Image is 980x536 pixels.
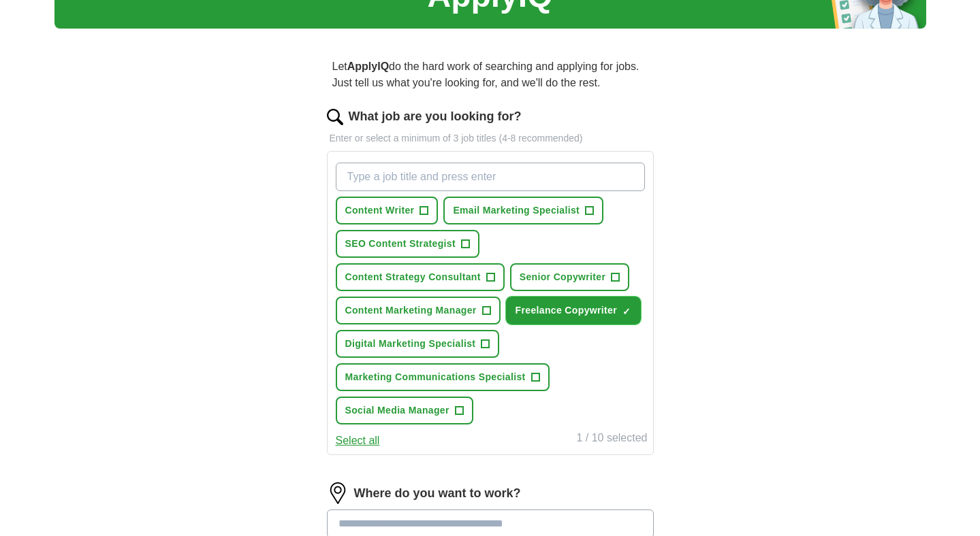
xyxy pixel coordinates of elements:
button: Social Media Manager [336,397,473,424]
button: Email Marketing Specialist [443,197,603,224]
span: Marketing Communications Specialist [345,370,526,384]
input: Type a job title and press enter [336,163,645,191]
button: Freelance Copywriter✓ [506,297,641,324]
strong: ApplyIQ [347,61,389,72]
button: Content Marketing Manager [336,297,501,324]
button: Content Writer [336,197,439,224]
div: 1 / 10 selected [576,430,647,449]
p: Enter or select a minimum of 3 job titles (4-8 recommended) [327,131,654,146]
img: location.png [327,482,349,504]
button: Digital Marketing Specialist [336,330,500,358]
span: Content Marketing Manager [345,303,477,318]
button: Senior Copywriter [510,263,630,291]
button: Select all [336,433,380,449]
span: Content Strategy Consultant [345,270,481,284]
span: SEO Content Strategist [345,237,456,251]
button: Marketing Communications Specialist [336,363,550,391]
span: Content Writer [345,203,415,218]
p: Let do the hard work of searching and applying for jobs. Just tell us what you're looking for, an... [327,53,654,97]
label: What job are you looking for? [349,107,522,126]
span: Social Media Manager [345,403,449,418]
span: Digital Marketing Specialist [345,337,476,351]
span: ✓ [622,306,631,317]
img: search.png [327,109,343,125]
span: Email Marketing Specialist [453,203,580,218]
button: SEO Content Strategist [336,230,480,258]
button: Content Strategy Consultant [336,263,505,291]
label: Where do you want to work? [354,484,521,503]
span: Freelance Copywriter [516,303,617,318]
span: Senior Copywriter [520,270,606,284]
